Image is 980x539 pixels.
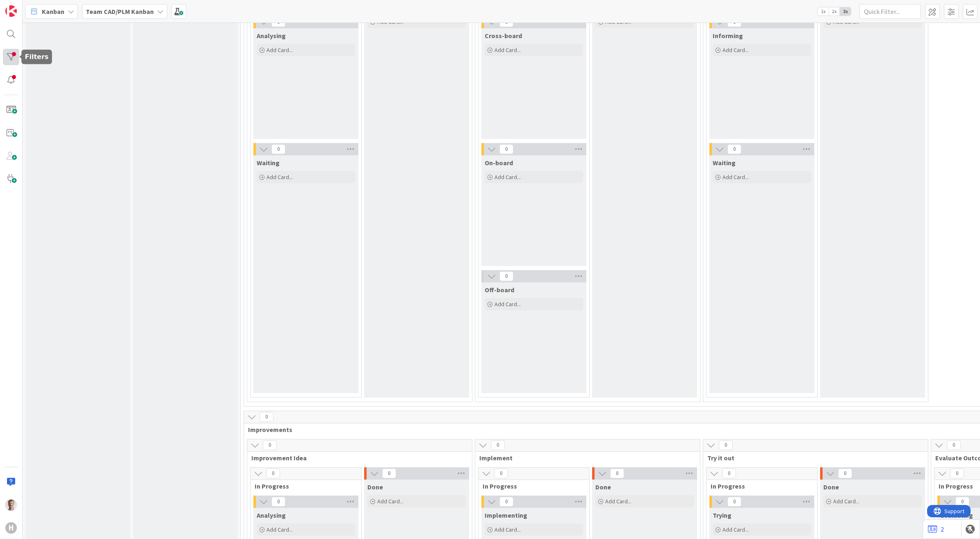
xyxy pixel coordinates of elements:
[499,497,513,507] span: 0
[833,18,859,25] span: Add Card...
[251,454,462,462] span: Improvement Idea
[86,7,154,16] b: Team CAD/PLM Kanban
[610,468,624,478] span: 0
[494,468,508,478] span: 0
[719,440,733,450] span: 0
[722,46,749,54] span: Add Card...
[495,300,521,308] span: Add Card...
[818,7,829,16] span: 1x
[382,468,396,478] span: 0
[257,511,286,519] span: Analysing
[42,7,64,16] span: Kanban
[271,144,285,154] span: 0
[485,159,513,167] span: On-board
[491,440,505,450] span: 0
[479,454,690,462] span: Implement
[271,497,285,507] span: 0
[722,468,736,478] span: 0
[267,173,293,181] span: Add Card...
[257,32,286,40] span: Analysing
[713,32,743,40] span: Informing
[25,53,49,61] h5: Filters
[722,526,749,533] span: Add Card...
[727,144,741,154] span: 0
[485,511,527,519] span: Implementing
[5,522,17,534] div: H
[595,483,611,491] span: Done
[947,440,961,450] span: 0
[485,286,514,294] span: Off-board
[5,499,17,511] img: BO
[266,468,280,478] span: 0
[833,498,859,505] span: Add Card...
[495,46,521,54] span: Add Card...
[499,144,513,154] span: 0
[255,482,351,490] span: In Progress
[267,526,293,533] span: Add Card...
[950,468,964,478] span: 0
[823,483,839,491] span: Done
[483,482,579,490] span: In Progress
[707,454,918,462] span: Try it out
[928,524,944,534] a: 2
[955,497,969,507] span: 0
[495,526,521,533] span: Add Card...
[859,4,921,19] input: Quick Filter...
[263,440,277,450] span: 0
[485,32,522,40] span: Cross-board
[495,173,521,181] span: Add Card...
[727,497,741,507] span: 0
[840,7,851,16] span: 3x
[713,511,732,519] span: Trying
[5,5,17,17] img: Visit kanbanzone.com
[838,468,852,478] span: 0
[722,173,749,181] span: Add Card...
[499,271,513,281] span: 0
[377,18,403,25] span: Add Card...
[377,498,403,505] span: Add Card...
[713,159,736,167] span: Waiting
[260,412,273,422] span: 0
[829,7,840,16] span: 2x
[267,46,293,54] span: Add Card...
[711,482,807,490] span: In Progress
[605,498,631,505] span: Add Card...
[367,483,383,491] span: Done
[257,159,280,167] span: Waiting
[17,1,37,11] span: Support
[605,18,631,25] span: Add Card...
